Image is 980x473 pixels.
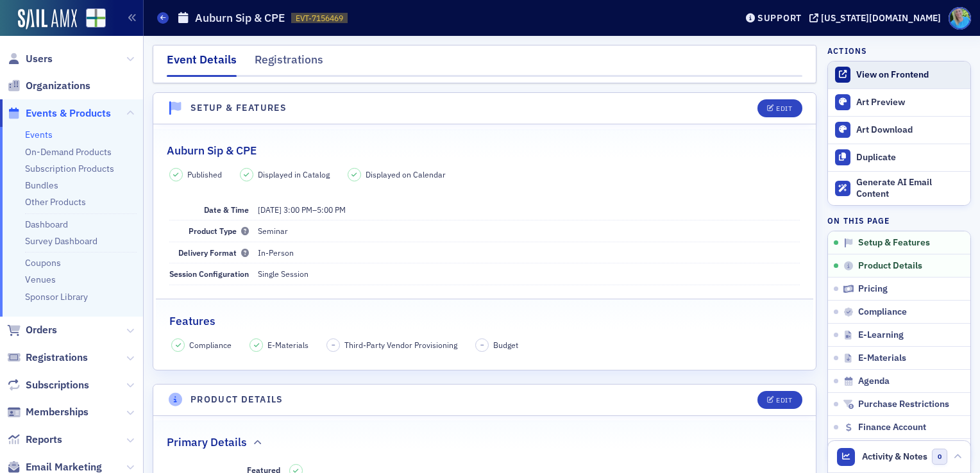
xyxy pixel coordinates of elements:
[776,105,792,112] div: Edit
[7,378,89,392] a: Subscriptions
[828,144,970,171] button: Duplicate
[25,196,86,208] a: Other Products
[828,116,970,144] a: Art Download
[18,9,77,29] img: SailAMX
[7,351,88,365] a: Registrations
[190,101,287,115] h4: Setup & Features
[26,405,89,419] span: Memberships
[776,397,792,404] div: Edit
[827,215,971,226] h4: On this page
[25,235,97,247] a: Survey Dashboard
[195,10,285,26] h1: Auburn Sip & CPE
[757,391,802,409] button: Edit
[949,7,971,29] span: Profile
[167,51,237,77] div: Event Details
[169,313,215,329] h2: Features
[858,283,888,295] span: Pricing
[828,62,970,88] a: View on Frontend
[26,52,53,66] span: Users
[255,51,323,75] div: Registrations
[858,422,926,433] span: Finance Account
[258,226,288,236] span: Seminar
[25,274,56,285] a: Venues
[858,376,890,387] span: Agenda
[757,12,802,24] div: Support
[26,106,111,120] span: Events & Products
[189,226,249,236] span: Product Type
[317,204,346,215] time: 5:00 PM
[25,291,88,303] a: Sponsor Library
[187,169,222,180] span: Published
[828,89,970,116] a: Art Preview
[858,237,930,249] span: Setup & Features
[757,99,802,117] button: Edit
[25,219,68,230] a: Dashboard
[25,257,61,269] a: Coupons
[258,204,282,215] span: [DATE]
[25,179,58,191] a: Bundles
[283,204,312,215] time: 3:00 PM
[189,339,232,351] span: Compliance
[821,12,941,24] div: [US_STATE][DOMAIN_NAME]
[856,177,964,199] div: Generate AI Email Content
[344,339,457,351] span: Third-Party Vendor Provisioning
[480,340,484,349] span: –
[258,204,346,215] span: –
[856,97,964,108] div: Art Preview
[26,323,57,337] span: Orders
[932,449,948,465] span: 0
[267,339,308,351] span: E-Materials
[296,13,343,24] span: EVT-7156469
[25,129,53,140] a: Events
[26,433,62,447] span: Reports
[856,152,964,163] div: Duplicate
[26,79,90,93] span: Organizations
[7,405,89,419] a: Memberships
[332,340,335,349] span: –
[7,106,111,120] a: Events & Products
[856,124,964,136] div: Art Download
[809,13,945,22] button: [US_STATE][DOMAIN_NAME]
[858,399,949,410] span: Purchase Restrictions
[858,306,907,318] span: Compliance
[169,269,249,279] span: Session Configuration
[190,393,283,406] h4: Product Details
[7,433,62,447] a: Reports
[858,260,922,272] span: Product Details
[167,142,257,159] h2: Auburn Sip & CPE
[7,52,53,66] a: Users
[25,146,112,158] a: On-Demand Products
[25,163,114,174] a: Subscription Products
[856,69,964,81] div: View on Frontend
[86,8,106,28] img: SailAMX
[258,269,308,279] span: Single Session
[858,353,906,364] span: E-Materials
[7,79,90,93] a: Organizations
[26,378,89,392] span: Subscriptions
[862,450,927,463] span: Activity & Notes
[204,204,249,215] span: Date & Time
[258,247,294,258] span: In-Person
[77,8,106,30] a: View Homepage
[167,434,247,451] h2: Primary Details
[858,329,904,341] span: E-Learning
[366,169,446,180] span: Displayed on Calendar
[828,171,970,206] button: Generate AI Email Content
[7,323,57,337] a: Orders
[178,247,249,258] span: Delivery Format
[493,339,518,351] span: Budget
[26,351,88,365] span: Registrations
[827,45,867,56] h4: Actions
[258,169,330,180] span: Displayed in Catalog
